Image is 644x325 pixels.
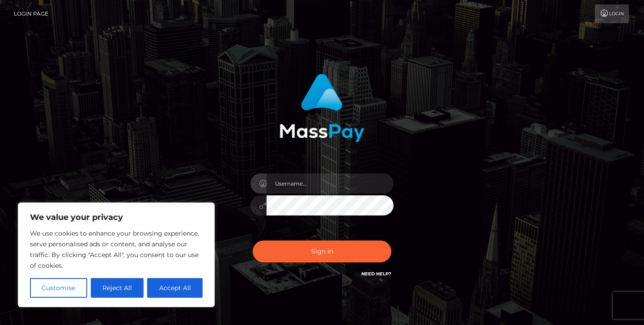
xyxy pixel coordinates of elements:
[30,228,203,271] p: We use cookies to enhance your browsing experience, serve personalised ads or content, and analys...
[361,271,391,277] a: Need Help?
[30,212,203,223] p: We value your privacy
[30,278,87,298] button: Customise
[14,4,48,23] a: Login Page
[267,173,394,194] input: Username...
[18,203,215,307] div: We value your privacy
[253,241,391,262] button: Sign in
[280,74,364,142] img: MassPay Login
[91,278,144,298] button: Reject All
[147,278,203,298] button: Accept All
[595,4,629,23] a: Login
